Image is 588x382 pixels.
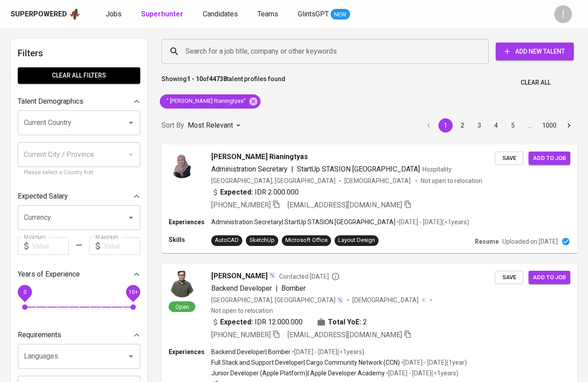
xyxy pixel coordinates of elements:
div: IDR 2.000.000 [211,187,299,198]
span: " [PERSON_NAME] Rianingtyas" [160,97,251,105]
span: Contacted [DATE] [279,272,340,281]
a: Jobs [106,9,123,20]
p: Talent Demographics [18,96,83,107]
div: [GEOGRAPHIC_DATA], [GEOGRAPHIC_DATA] [211,296,343,304]
button: Add New Talent [496,43,574,60]
span: Backend Developer [211,284,272,292]
button: Add to job [529,152,570,165]
div: Requirements [18,326,140,344]
div: I [554,5,572,23]
span: Administration Secretary [211,165,288,173]
button: page 1 [438,118,453,133]
a: [PERSON_NAME] RianingtyasAdministration Secretary|StartUp STASION [GEOGRAPHIC_DATA]Hospitality[GE... [162,144,577,253]
span: Open [172,303,193,311]
span: | [291,164,293,175]
span: [DEMOGRAPHIC_DATA] [344,176,412,185]
p: Expected Salary [18,191,68,202]
p: Backend Developer | Bomber [211,347,291,356]
input: Value [32,237,69,255]
p: Experiences [169,218,211,226]
span: Save [499,153,519,164]
p: • [DATE] - [DATE] ( 1 year ) [400,358,467,367]
a: Teams [257,9,280,20]
button: Open [125,211,137,224]
span: Bomber [281,284,306,292]
b: 1 - 10 [187,75,203,82]
span: [PERSON_NAME] [211,271,268,281]
div: Most Relevant [188,117,244,134]
span: 2 [363,317,367,327]
button: Go to page 2 [455,118,470,133]
div: " [PERSON_NAME] Rianingtyas" [160,94,260,109]
span: Save [499,273,519,283]
span: Add to job [533,273,566,283]
button: Go to page 4 [489,118,503,133]
button: Open [125,350,137,363]
span: GlintsGPT [298,10,329,18]
b: Superhunter [141,10,183,18]
p: Years of Experience [18,269,80,280]
p: • [DATE] - [DATE] ( <1 years ) [385,369,458,378]
span: NEW [331,10,350,19]
span: Clear All filters [25,70,133,81]
button: Go to next page [562,118,576,133]
img: fc832bcb5f9c6f44dc143930b86b82ec.jpg [169,152,195,178]
div: Expected Salary [18,187,140,205]
div: SketchUp [249,236,275,245]
span: 0 [23,289,26,295]
span: Add to job [533,153,566,164]
b: 44738 [209,75,227,82]
a: Superhunter [141,9,185,20]
span: [EMAIL_ADDRESS][DOMAIN_NAME] [288,201,402,209]
button: Open [125,117,137,129]
nav: pagination navigation [420,118,577,133]
span: Hospitality [422,166,452,173]
p: Junior Developer (Apple Platform) | Apple Developer Academy [211,369,385,378]
button: Go to page 5 [506,118,520,133]
p: • [DATE] - [DATE] ( <1 years ) [395,218,469,226]
span: Candidates [203,10,238,18]
button: Clear All [517,74,554,91]
p: Not open to relocation [421,176,482,185]
img: magic_wand.svg [336,296,343,304]
p: Not open to relocation [211,306,273,315]
h6: Filters [18,46,140,60]
p: Resume [475,237,499,246]
span: [PERSON_NAME] Rianingtyas [211,152,308,162]
a: Candidates [203,9,240,20]
a: Superpoweredapp logo [11,8,81,21]
span: 10+ [128,289,138,295]
span: Add New Talent [503,46,567,57]
img: d12b625452ba6c7e49291b82e6feace8.jpg [169,271,195,297]
p: Experiences [169,347,211,356]
svg: By Batam recruiter [331,272,340,281]
span: Jobs [106,10,122,18]
p: Sort By [162,120,184,131]
a: GlintsGPT NEW [298,9,350,20]
button: Save [495,271,523,285]
p: Administration Secretary | StartUp STASION [GEOGRAPHIC_DATA] [211,218,395,226]
img: app logo [69,8,81,21]
button: Add to job [529,271,570,285]
div: Superpowered [11,9,67,19]
span: [EMAIL_ADDRESS][DOMAIN_NAME] [288,331,402,339]
p: Please select a Country first [24,168,134,177]
button: Go to page 1000 [540,118,559,133]
div: Layout Design [338,236,375,245]
button: Save [495,152,523,165]
p: Most Relevant [188,120,233,131]
b: Expected: [220,317,253,327]
div: AutoCAD [215,236,239,245]
b: Total YoE: [328,317,361,327]
button: Go to page 3 [472,118,486,133]
span: [DEMOGRAPHIC_DATA] [352,296,420,304]
span: Teams [257,10,278,18]
img: magic_wand.svg [268,272,276,279]
span: StartUp STASION [GEOGRAPHIC_DATA] [297,165,420,173]
div: IDR 12.000.000 [211,317,303,327]
span: [PHONE_NUMBER] [211,331,271,339]
div: Talent Demographics [18,93,140,110]
span: Clear All [521,77,551,88]
div: [GEOGRAPHIC_DATA], [GEOGRAPHIC_DATA] [211,176,335,185]
p: Showing of talent profiles found [162,74,285,91]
